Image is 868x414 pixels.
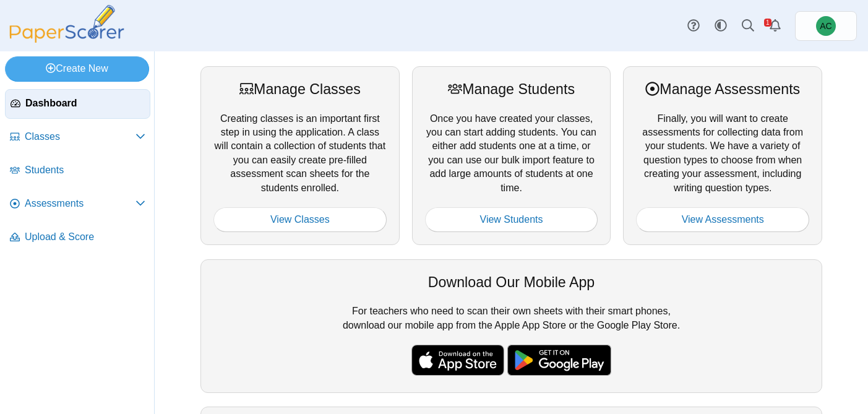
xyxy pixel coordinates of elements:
a: Dashboard [5,89,150,119]
a: View Classes [213,207,387,232]
a: Create New [5,56,149,81]
img: google-play-badge.png [507,345,611,376]
a: Alerts [762,12,789,40]
span: Dashboard [25,97,145,110]
span: Assessments [25,197,135,210]
a: Students [5,156,150,186]
div: Creating classes is an important first step in using the application. A class will contain a coll... [200,66,400,245]
a: PaperScorer [5,34,129,45]
div: Manage Classes [213,79,387,99]
span: Andrew Christman [816,16,836,36]
span: Classes [25,130,135,144]
a: Assessments [5,189,150,219]
div: Manage Assessments [636,79,809,99]
span: Students [25,163,145,177]
div: For teachers who need to scan their own sheets with their smart phones, download our mobile app f... [200,259,822,393]
div: Finally, you will want to create assessments for collecting data from your students. We have a va... [623,66,822,245]
a: View Students [425,207,598,232]
div: Manage Students [425,79,598,99]
img: apple-store-badge.svg [411,345,504,376]
a: Classes [5,123,150,152]
span: Upload & Score [25,230,145,244]
span: Andrew Christman [820,22,831,30]
div: Download Our Mobile App [213,272,809,292]
a: Andrew Christman [795,11,857,41]
a: View Assessments [636,207,809,232]
a: Upload & Score [5,223,150,252]
div: Once you have created your classes, you can start adding students. You can either add students on... [412,66,611,245]
img: PaperScorer [5,5,129,43]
